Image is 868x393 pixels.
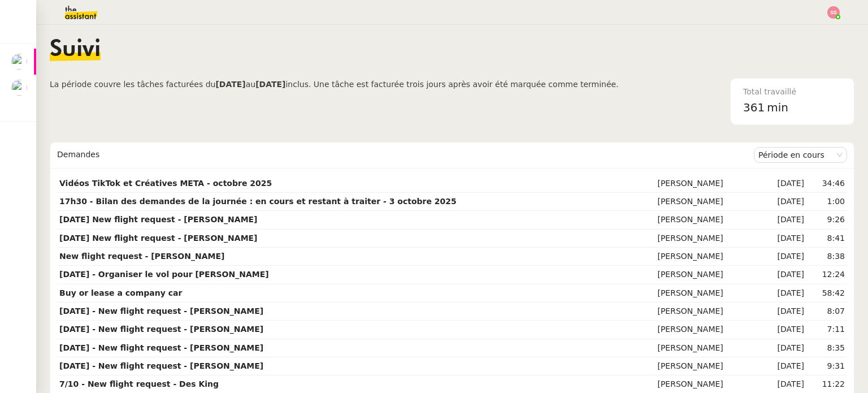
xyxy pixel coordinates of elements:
[59,288,182,297] strong: Buy or lease a company car
[655,193,759,211] td: [PERSON_NAME]
[806,248,847,266] td: 8:38
[255,80,285,89] b: [DATE]
[655,284,759,303] td: [PERSON_NAME]
[806,230,847,248] td: 8:41
[50,38,101,61] span: Suivi
[655,266,759,284] td: [PERSON_NAME]
[760,211,806,229] td: [DATE]
[59,252,224,261] strong: New flight request - [PERSON_NAME]
[11,54,27,70] img: users%2FAXgjBsdPtrYuxuZvIJjRexEdqnq2%2Favatar%2F1599931753966.jpeg
[50,80,215,89] span: La période couvre les tâches facturées du
[57,144,754,166] div: Demandes
[59,306,263,316] strong: [DATE] - New flight request - [PERSON_NAME]
[215,80,245,89] b: [DATE]
[655,211,759,229] td: [PERSON_NAME]
[806,175,847,193] td: 34:46
[806,266,847,284] td: 12:24
[806,211,847,229] td: 9:26
[655,230,759,248] td: [PERSON_NAME]
[59,343,263,352] strong: [DATE] - New flight request - [PERSON_NAME]
[760,248,806,266] td: [DATE]
[655,357,759,375] td: [PERSON_NAME]
[806,357,847,375] td: 9:31
[655,303,759,321] td: [PERSON_NAME]
[760,284,806,303] td: [DATE]
[743,101,765,114] span: 361
[59,361,263,370] strong: [DATE] - New flight request - [PERSON_NAME]
[760,175,806,193] td: [DATE]
[655,248,759,266] td: [PERSON_NAME]
[59,270,269,279] strong: [DATE] - Organiser le vol pour [PERSON_NAME]
[760,303,806,321] td: [DATE]
[806,284,847,303] td: 58:42
[760,321,806,339] td: [DATE]
[246,80,255,89] span: au
[655,321,759,339] td: [PERSON_NAME]
[760,230,806,248] td: [DATE]
[59,379,219,388] strong: 7/10 - New flight request - Des King
[827,6,840,19] img: svg
[59,325,263,334] strong: [DATE] - New flight request - [PERSON_NAME]
[760,193,806,211] td: [DATE]
[655,175,759,193] td: [PERSON_NAME]
[760,339,806,357] td: [DATE]
[59,197,457,206] strong: 17h30 - Bilan des demandes de la journée : en cours et restant à traiter - 3 octobre 2025
[285,80,618,89] span: inclus. Une tâche est facturée trois jours après avoir été marquée comme terminée.
[806,339,847,357] td: 8:35
[760,266,806,284] td: [DATE]
[743,85,841,98] div: Total travaillé
[767,98,788,117] span: min
[59,215,258,224] strong: [DATE] New flight request - [PERSON_NAME]
[806,303,847,321] td: 8:07
[806,321,847,339] td: 7:11
[655,339,759,357] td: [PERSON_NAME]
[11,80,27,96] img: users%2FCk7ZD5ubFNWivK6gJdIkoi2SB5d2%2Favatar%2F3f84dbb7-4157-4842-a987-fca65a8b7a9a
[59,234,258,243] strong: [DATE] New flight request - [PERSON_NAME]
[806,193,847,211] td: 1:00
[59,179,272,188] strong: Vidéos TikTok et Créatives META - octobre 2025
[760,357,806,375] td: [DATE]
[758,148,843,162] nz-select-item: Période en cours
